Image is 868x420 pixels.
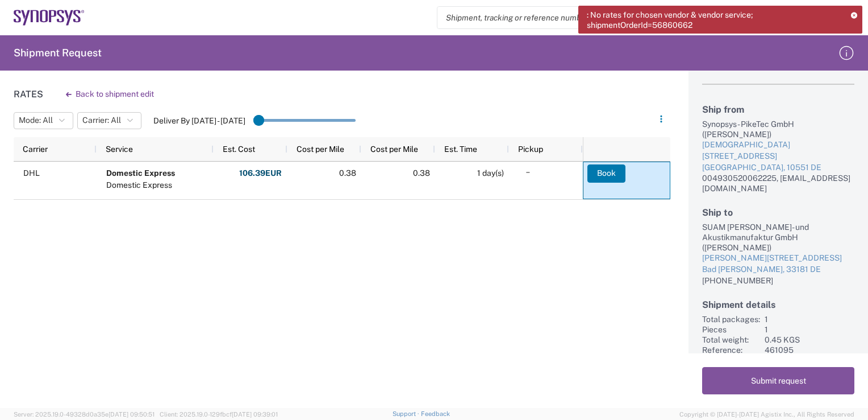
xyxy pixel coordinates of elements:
[444,145,477,154] span: Est. Time
[239,168,282,179] strong: 106.39 EUR
[477,168,504,178] span: 1 day(s)
[108,411,155,418] span: [DATE] 09:50:51
[23,145,48,154] span: Carrier
[702,275,854,286] div: [PHONE_NUMBER]
[765,314,854,324] div: 1
[587,164,625,183] button: Book
[765,335,854,345] div: 0.45 KGS
[702,119,854,139] div: Synopsys - PikeTec GmbH ([PERSON_NAME])
[702,61,854,85] h1: Shipment Information
[702,139,854,173] a: [DEMOGRAPHIC_DATA][STREET_ADDRESS][GEOGRAPHIC_DATA], 10551 DE
[23,168,40,178] span: DHL
[702,345,760,355] div: Reference:
[702,314,760,324] div: Total packages:
[106,145,133,154] span: Service
[702,264,854,275] div: Bad [PERSON_NAME], 33181 DE
[702,253,854,264] div: [PERSON_NAME][STREET_ADDRESS]
[82,115,121,126] span: Carrier: All
[702,162,854,174] div: [GEOGRAPHIC_DATA], 10551 DE
[421,410,450,417] a: Feedback
[702,324,760,335] div: Pieces
[518,145,543,154] span: Pickup
[437,7,732,28] input: Shipment, tracking or reference number
[14,112,73,129] button: Mode: All
[587,10,842,30] span: : No rates for chosen vendor & vendor service; shipmentOrderId=56860662
[19,115,53,126] span: Mode: All
[223,145,255,154] span: Est. Cost
[339,168,356,178] span: 0.38
[239,164,282,183] button: 106.39EUR
[679,409,854,419] span: Copyright © [DATE]-[DATE] Agistix Inc., All Rights Reserved
[106,179,175,191] div: Domestic Express
[702,173,854,193] div: 004930520062225, [EMAIL_ADDRESS][DOMAIN_NAME]
[702,222,854,253] div: SUAM [PERSON_NAME]- und Akustikmanufaktur GmbH ([PERSON_NAME])
[413,168,430,178] span: 0.38
[765,345,854,355] div: 461095
[14,46,102,60] h2: Shipment Request
[702,335,760,345] div: Total weight:
[14,89,43,100] h1: Rates
[232,411,278,418] span: [DATE] 09:39:01
[702,139,854,162] div: [DEMOGRAPHIC_DATA][STREET_ADDRESS]
[702,253,854,275] a: [PERSON_NAME][STREET_ADDRESS]Bad [PERSON_NAME], 33181 DE
[370,145,418,154] span: Cost per Mile
[702,299,854,310] h2: Shipment details
[160,411,278,418] span: Client: 2025.19.0-129fbcf
[702,207,854,218] h2: Ship to
[702,367,854,394] button: Submit request
[153,116,245,126] label: Deliver By [DATE] - [DATE]
[765,324,854,335] div: 1
[106,168,175,178] b: Domestic Express
[77,112,141,129] button: Carrier: All
[297,145,344,154] span: Cost per Mile
[14,411,155,418] span: Server: 2025.19.0-49328d0a35e
[702,104,854,115] h2: Ship from
[393,410,421,417] a: Support
[57,84,163,104] button: Back to shipment edit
